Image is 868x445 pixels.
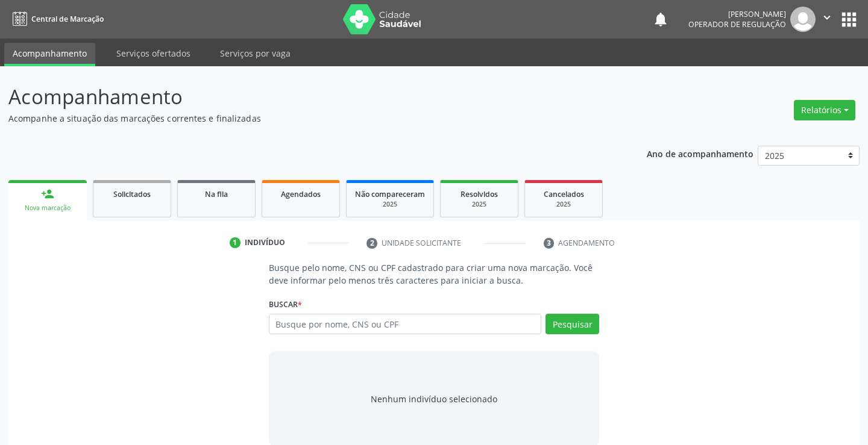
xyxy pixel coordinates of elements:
[647,146,753,161] p: Ano de acompanhamento
[794,100,855,120] button: Relatórios
[230,237,241,248] div: 1
[355,200,425,209] div: 2025
[269,295,302,314] label: Buscar
[31,14,104,24] span: Central de Marcação
[108,43,199,64] a: Serviços ofertados
[269,314,542,334] input: Busque por nome, CNS ou CPF
[838,9,860,30] button: apps
[546,314,599,334] button: Pesquisar
[269,261,600,287] p: Busque pelo nome, CNS ou CPF cadastrado para criar uma nova marcação. Você deve informar pelo men...
[8,82,604,112] p: Acompanhamento
[371,393,497,405] div: Nenhum indivíduo selecionado
[113,189,151,199] span: Solicitados
[212,43,299,64] a: Serviços por vaga
[205,189,228,199] span: Na fila
[652,11,669,28] button: notifications
[17,204,78,213] div: Nova marcação
[41,187,54,201] div: person_add
[790,7,816,32] img: img
[820,11,834,24] i: 
[533,200,594,209] div: 2025
[245,237,285,248] div: Indivíduo
[281,189,321,199] span: Agendados
[8,9,104,29] a: Central de Marcação
[4,43,95,66] a: Acompanhamento
[544,189,584,199] span: Cancelados
[8,112,604,125] p: Acompanhe a situação das marcações correntes e finalizadas
[688,19,786,30] span: Operador de regulação
[355,189,425,199] span: Não compareceram
[688,9,786,19] div: [PERSON_NAME]
[449,200,509,209] div: 2025
[816,7,838,32] button: 
[461,189,498,199] span: Resolvidos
